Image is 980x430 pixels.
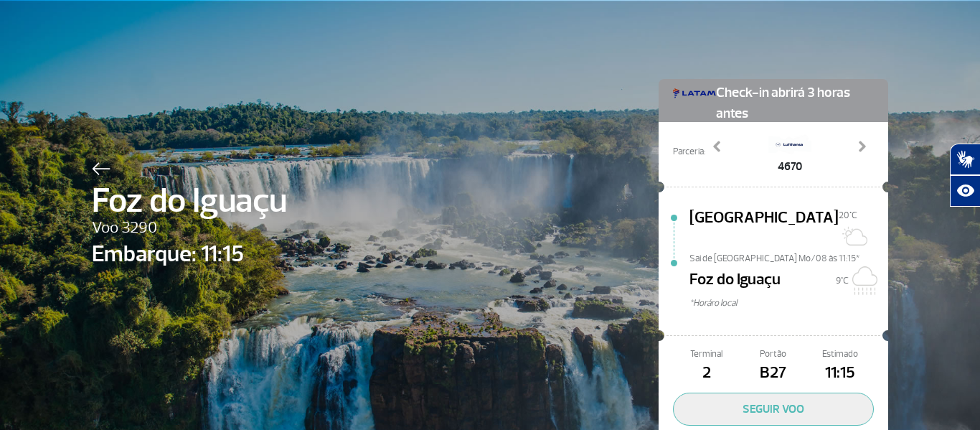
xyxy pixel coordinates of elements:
[689,206,839,252] span: [GEOGRAPHIC_DATA]
[950,144,980,207] div: Plugin de acessibilidade da Hand Talk.
[849,266,877,295] img: Nublado
[740,347,806,361] span: Portão
[92,237,287,271] span: Embarque: 11:15
[807,347,874,361] span: Estimado
[92,216,287,240] span: Voo 3290
[768,158,811,175] span: 4670
[673,347,740,361] span: Terminal
[740,361,806,385] span: B27
[92,175,287,227] span: Foz do Iguaçu
[950,175,980,207] button: Abrir recursos assistivos.
[673,361,740,385] span: 2
[839,210,857,221] span: 20°C
[839,222,867,251] img: Sol com algumas nuvens
[689,268,781,296] span: Foz do Iguaçu
[673,393,874,426] button: SEGUIR VOO
[716,79,874,124] span: Check-in abrirá 3 horas antes
[673,145,705,159] span: Parceria:
[689,252,888,262] span: Sai de [GEOGRAPHIC_DATA] Mo/08 às 11:15*
[807,361,874,385] span: 11:15
[836,275,849,286] span: 9°C
[689,296,888,310] span: *Horáro local
[950,144,980,175] button: Abrir tradutor de língua de sinais.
